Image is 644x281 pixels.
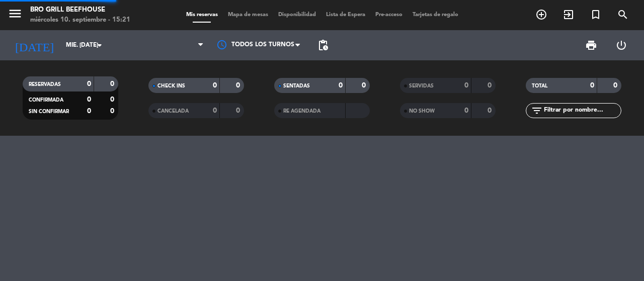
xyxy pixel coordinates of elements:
i: [DATE] [8,34,61,56]
strong: 0 [87,80,91,87]
strong: 0 [236,107,242,114]
span: NO SHOW [409,109,435,114]
div: miércoles 10. septiembre - 15:21 [30,15,130,25]
span: CONFIRMADA [29,98,63,103]
strong: 0 [110,96,116,103]
div: LOG OUT [606,30,636,60]
span: SENTADAS [283,83,310,88]
strong: 0 [110,108,116,115]
span: SIN CONFIRMAR [29,109,69,114]
i: search [617,9,629,21]
span: SERVIDAS [409,83,434,88]
button: menu [8,6,23,25]
strong: 0 [87,108,91,115]
span: CHECK INS [157,83,185,88]
strong: 0 [87,96,91,103]
strong: 0 [213,107,217,114]
span: Mis reservas [181,12,223,18]
i: arrow_drop_down [94,39,106,51]
span: Tarjetas de regalo [408,12,463,18]
i: turned_in_not [590,9,602,21]
span: pending_actions [317,39,329,51]
strong: 0 [613,82,619,89]
strong: 0 [213,82,217,89]
span: RESERVADAS [29,82,61,87]
div: Bro Grill Beefhouse [30,5,130,15]
input: Filtrar por nombre... [543,105,621,116]
span: Pre-acceso [370,12,408,18]
strong: 0 [464,82,468,89]
i: power_settings_new [615,39,627,51]
strong: 0 [488,82,494,89]
strong: 0 [590,82,594,89]
strong: 0 [110,80,116,87]
span: CANCELADA [157,109,189,114]
span: RE AGENDADA [283,109,320,114]
i: add_circle_outline [535,9,547,21]
strong: 0 [464,107,468,114]
span: TOTAL [532,83,547,88]
i: filter_list [531,105,543,117]
i: menu [8,6,23,21]
strong: 0 [488,107,494,114]
i: exit_to_app [562,9,575,21]
strong: 0 [236,82,242,89]
strong: 0 [339,82,343,89]
span: Mapa de mesas [223,12,273,18]
span: print [585,39,597,51]
strong: 0 [362,82,368,89]
span: Disponibilidad [273,12,321,18]
span: Lista de Espera [321,12,370,18]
